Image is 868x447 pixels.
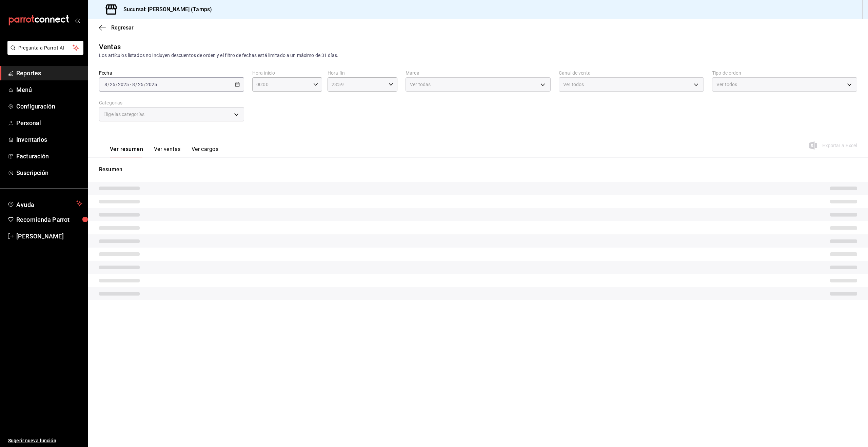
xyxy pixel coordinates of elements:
a: Pregunta a Parrot AI [5,49,83,56]
label: Fecha [99,71,244,75]
button: Ver ventas [154,146,181,157]
span: Reportes [16,69,82,78]
span: Regresar [111,24,134,31]
span: - [130,82,131,87]
span: Configuración [16,102,82,111]
button: Regresar [99,24,134,31]
label: Hora fin [328,71,397,75]
span: / [116,82,118,87]
span: Sugerir nueva función [8,437,82,444]
button: Pregunta a Parrot AI [7,41,83,55]
div: navigation tabs [110,146,218,157]
span: Menú [16,85,82,94]
span: Pregunta a Parrot AI [18,44,73,52]
input: ---- [118,82,129,87]
h3: Sucursal: [PERSON_NAME] (Tamps) [118,5,212,14]
span: / [144,82,146,87]
input: -- [132,82,135,87]
span: Elige las categorías [103,111,145,118]
span: Suscripción [16,168,82,177]
input: -- [110,82,116,87]
label: Categorías [99,100,244,105]
label: Tipo de orden [712,71,857,75]
input: -- [138,82,144,87]
span: [PERSON_NAME] [16,232,82,241]
span: Ayuda [16,199,74,208]
input: ---- [146,82,157,87]
div: Los artículos listados no incluyen descuentos de orden y el filtro de fechas está limitado a un m... [99,52,857,59]
button: Ver cargos [192,146,219,157]
label: Marca [406,71,551,75]
span: Recomienda Parrot [16,215,82,224]
label: Canal de venta [559,71,704,75]
button: Ver resumen [110,146,143,157]
input: -- [104,82,107,87]
button: open_drawer_menu [75,18,80,23]
span: Inventarios [16,135,82,144]
span: Ver todas [410,81,431,88]
label: Hora inicio [252,71,322,75]
span: Personal [16,118,82,128]
div: Ventas [99,42,121,52]
span: Facturación [16,152,82,161]
span: / [135,82,137,87]
span: Ver todos [563,81,584,88]
p: Resumen [99,166,857,174]
span: Ver todos [716,81,737,88]
span: / [107,82,110,87]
